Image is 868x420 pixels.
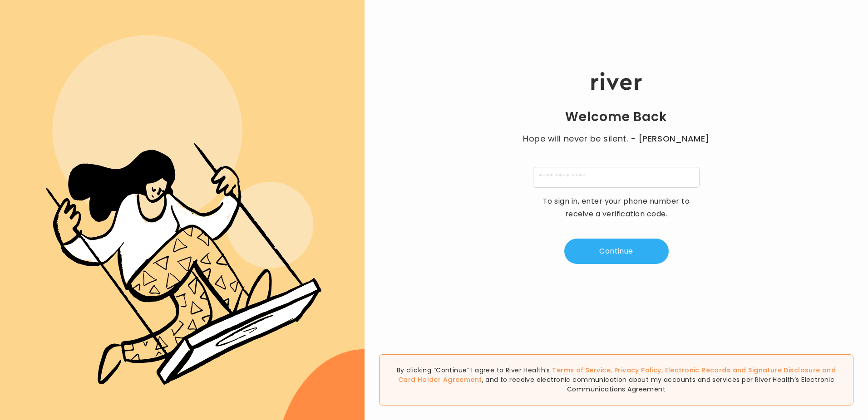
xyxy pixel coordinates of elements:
[537,195,696,220] p: To sign in, enter your phone number to receive a verification code.
[379,354,853,405] div: By clicking “Continue” I agree to River Health’s
[665,366,820,375] a: Electronic Records and Signature Disclosure
[565,109,667,125] h1: Welcome Back
[398,375,482,384] a: Card Holder Agreement
[398,366,836,384] span: , , and
[631,132,710,145] span: - [PERSON_NAME]
[514,132,719,145] p: Hope will never be silent.
[482,375,835,394] span: , and to receive electronic communication about my accounts and services per River Health’s Elect...
[564,239,669,264] button: Continue
[552,366,611,375] a: Terms of Service
[614,366,661,375] a: Privacy Policy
